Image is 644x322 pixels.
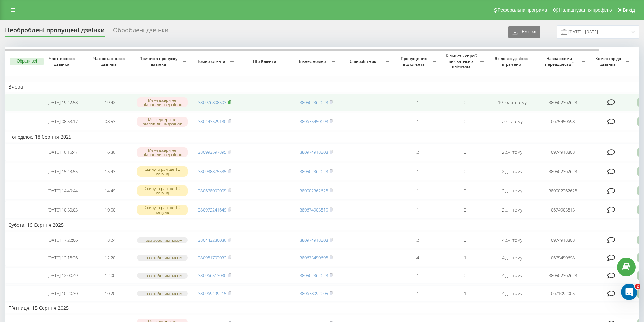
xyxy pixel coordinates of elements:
td: [DATE] 12:00:49 [39,267,86,284]
td: 4 дні тому [488,285,536,302]
span: 2 [635,284,640,289]
a: 380981793032 [198,255,226,261]
div: Менеджери не відповіли на дзвінок [137,117,188,127]
td: [DATE] 19:42:58 [39,94,86,112]
span: Реферальна програма [498,7,547,13]
a: 380675450698 [300,255,328,261]
td: 0974918808 [536,232,590,248]
a: 380972241649 [198,207,226,213]
div: Необроблені пропущені дзвінки [5,27,105,37]
td: 0 [441,182,488,200]
a: 380988875585 [198,168,226,174]
div: Поза робочим часом [137,255,188,261]
div: Менеджери не відповіли на дзвінок [137,97,188,107]
td: [DATE] 10:50:03 [39,201,86,219]
span: Причина пропуску дзвінка [137,56,182,67]
td: 15:43 [86,163,134,180]
a: 380443529180 [198,118,226,124]
span: Пропущених від клієнта [397,56,432,67]
a: 380678092005 [300,290,328,296]
td: 12:00 [86,267,134,284]
td: 4 дні тому [488,250,536,266]
td: [DATE] 12:18:36 [39,250,86,266]
span: Час першого дзвінка [44,56,81,67]
span: Співробітник [343,59,384,64]
td: 10:50 [86,201,134,219]
a: 380675450698 [300,118,328,124]
td: 0 [441,113,488,130]
td: 0675450698 [536,250,590,266]
td: 0 [441,267,488,284]
td: 10:20 [86,285,134,302]
a: 380678092005 [198,188,226,194]
div: Скинуто раніше 10 секунд [137,205,188,215]
span: Вихід [623,7,635,13]
td: 18:24 [86,232,134,248]
td: 12:20 [86,250,134,266]
a: 380974918808 [300,149,328,155]
span: Як довго дзвінок втрачено [494,56,530,67]
td: [DATE] 15:43:55 [39,163,86,180]
td: 0974918808 [536,143,590,161]
a: 380976808503 [198,99,226,105]
td: 08:53 [86,113,134,130]
td: 0 [441,94,488,112]
div: Скинуто раніше 10 секунд [137,166,188,176]
a: 380502362628 [300,188,328,194]
td: 380502362628 [536,267,590,284]
td: 4 дні тому [488,267,536,284]
td: 2 дні тому [488,163,536,180]
td: 4 [394,250,441,266]
td: 0671092005 [536,285,590,302]
td: 2 [394,232,441,248]
td: [DATE] 08:53:17 [39,113,86,130]
span: ПІБ Клієнта [244,59,287,64]
a: 380969499215 [198,290,226,296]
td: 0 [441,143,488,161]
td: 1 [394,94,441,112]
td: 1 [394,163,441,180]
a: 380502362628 [300,168,328,174]
span: Бізнес номер [296,59,330,64]
td: 2 дні тому [488,201,536,219]
a: 380974918808 [300,237,328,243]
td: 1 [394,285,441,302]
td: [DATE] 17:22:06 [39,232,86,248]
td: 0674905815 [536,201,590,219]
td: 2 дні тому [488,182,536,200]
span: Налаштування профілю [559,7,612,13]
td: день тому [488,113,536,130]
td: 1 [441,250,488,266]
div: Оброблені дзвінки [113,27,168,37]
td: 0 [441,163,488,180]
span: Коментар до дзвінка [593,56,624,67]
td: 0 [441,201,488,219]
a: 380674905815 [300,207,328,213]
td: 19 годин тому [488,94,536,112]
a: 380966513030 [198,272,226,278]
td: 1 [394,182,441,200]
span: Назва схеми переадресації [539,56,580,67]
td: [DATE] 14:49:44 [39,182,86,200]
td: [DATE] 16:15:47 [39,143,86,161]
a: 380502362628 [300,272,328,278]
div: Поза робочим часом [137,291,188,296]
td: 19:42 [86,94,134,112]
span: Кількість спроб зв'язатись з клієнтом [445,53,479,69]
a: 380993597895 [198,149,226,155]
span: Час останнього дзвінка [92,56,128,67]
td: [DATE] 10:20:30 [39,285,86,302]
td: 1 [394,113,441,130]
span: Номер клієнта [194,59,229,64]
td: 0 [441,232,488,248]
td: 2 дні тому [488,143,536,161]
div: Скинуто раніше 10 секунд [137,185,188,196]
td: 380502362628 [536,182,590,200]
td: 1 [394,201,441,219]
td: 4 дні тому [488,232,536,248]
a: 380502362628 [300,99,328,105]
td: 1 [441,285,488,302]
iframe: Intercom live chat [621,284,637,300]
a: 380443230036 [198,237,226,243]
div: Менеджери не відповіли на дзвінок [137,147,188,157]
